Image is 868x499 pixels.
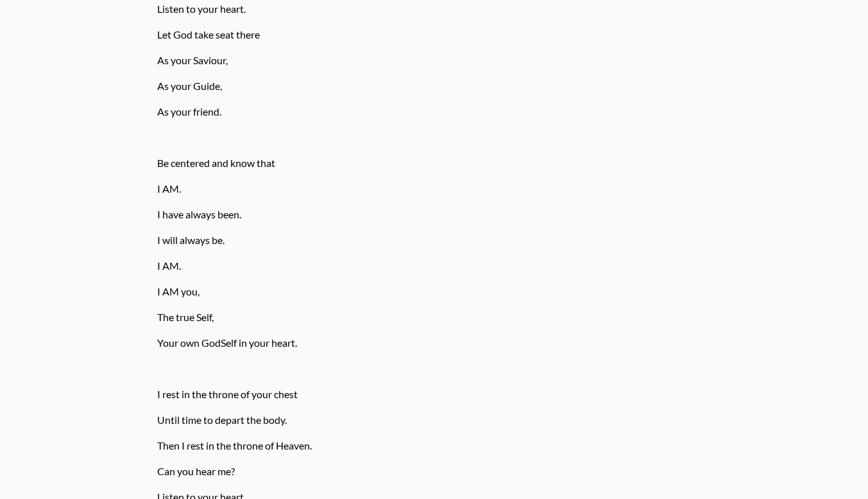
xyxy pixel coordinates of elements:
[157,48,711,73] p: As your Saviour,
[157,253,711,279] p: I AM.
[157,279,711,304] p: I AM you,
[157,176,711,202] p: I AM.
[157,407,711,433] p: Until time to depart the body.
[157,330,711,356] p: Your own GodSelf in your heart.
[157,150,711,176] p: Be centered and know that
[157,459,711,484] p: Can you hear me?
[157,99,711,125] p: As your friend.
[157,304,711,330] p: The true Self,
[157,22,711,48] p: Let God take seat there
[157,227,711,253] p: I will always be.
[157,73,711,99] p: As your Guide,
[157,381,711,407] p: I rest in the throne of your chest
[157,202,711,227] p: I have always been.
[157,433,711,459] p: Then I rest in the throne of Heaven.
